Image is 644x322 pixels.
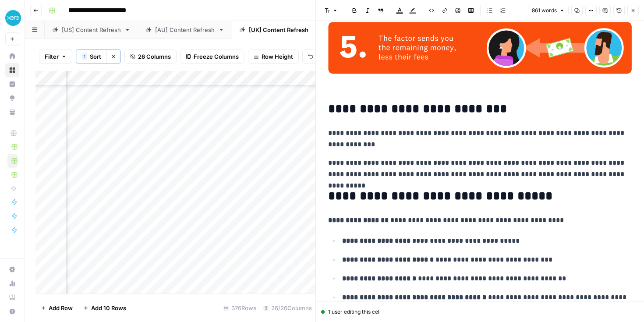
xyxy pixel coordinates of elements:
[138,21,232,39] a: [AU] Content Refresh
[49,304,73,312] span: Add Row
[78,301,131,315] button: Add 10 Rows
[39,50,72,64] button: Filter
[82,53,87,60] div: 1
[155,25,215,34] div: [AU] Content Refresh
[321,308,639,316] div: 1 user editing this cell
[232,21,376,39] a: [[GEOGRAPHIC_DATA]] Content Refresh
[138,52,171,61] span: 26 Columns
[262,52,293,61] span: Row Height
[194,52,239,61] span: Freeze Columns
[5,91,19,105] a: Opportunities
[5,63,19,77] a: Browse
[5,49,19,63] a: Home
[532,7,557,14] span: 861 words
[5,105,19,119] a: Your Data
[249,25,359,34] div: [[GEOGRAPHIC_DATA]] Content Refresh
[35,301,78,315] button: Add Row
[260,301,315,315] div: 26/26 Columns
[91,304,126,312] span: Add 10 Rows
[248,50,299,64] button: Row Height
[45,21,138,39] a: [US] Content Refresh
[5,276,19,290] a: Usage
[5,304,19,318] button: Help + Support
[5,7,19,29] button: Workspace: XeroOps
[5,262,19,276] a: Settings
[528,5,569,16] button: 861 words
[180,50,244,64] button: Freeze Columns
[220,301,260,315] div: 376 Rows
[45,52,59,61] span: Filter
[124,50,177,64] button: 26 Columns
[5,10,21,26] img: XeroOps Logo
[62,25,121,34] div: [US] Content Refresh
[5,290,19,304] a: Learning Hub
[83,53,86,60] span: 1
[76,50,106,64] button: 1Sort
[90,52,101,61] span: Sort
[5,77,19,91] a: Insights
